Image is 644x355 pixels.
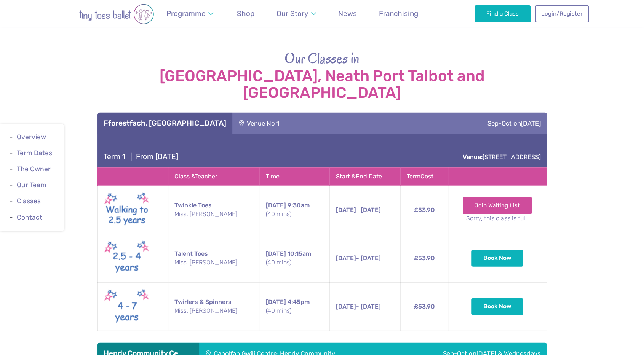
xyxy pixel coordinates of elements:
[535,5,588,22] a: Login/Register
[463,153,541,161] a: Venue:[STREET_ADDRESS]
[284,48,360,68] span: Our Classes in
[233,5,258,22] a: Shop
[265,202,286,209] span: [DATE]
[265,258,323,267] small: (40 mins)
[475,5,531,22] a: Find a Class
[104,239,150,278] img: Talent toes New (May 2025)
[17,165,51,173] a: The Owner
[17,213,42,221] a: Contact
[127,152,136,161] span: |
[400,168,448,186] th: Term Cost
[259,168,329,186] th: Time
[400,234,448,282] td: £53.90
[379,9,418,18] span: Franchising
[104,119,226,128] h3: Fforestfach, [GEOGRAPHIC_DATA]
[336,206,356,213] span: [DATE]
[400,186,448,234] td: £53.90
[17,133,46,141] a: Overview
[454,214,540,223] small: Sorry, this class is full.
[174,307,253,315] small: Miss. [PERSON_NAME]
[336,303,381,310] span: - [DATE]
[463,197,532,214] a: Join Waiting List
[97,68,547,101] strong: [GEOGRAPHIC_DATA], Neath Port Talbot and [GEOGRAPHIC_DATA]
[463,153,483,161] strong: Venue:
[17,149,52,157] a: Term Dates
[174,210,253,218] small: Miss. [PERSON_NAME]
[329,168,400,186] th: Start & End Date
[17,181,46,189] a: Our Team
[373,113,547,134] div: Sep-Oct on
[336,255,356,262] span: [DATE]
[336,255,381,262] span: - [DATE]
[168,234,259,282] td: Talent Toes
[237,9,254,18] span: Shop
[400,282,448,331] td: £53.90
[336,206,381,213] span: - [DATE]
[259,186,329,234] td: 9:30am
[521,119,541,127] span: [DATE]
[338,9,357,18] span: News
[56,4,177,24] img: tiny toes ballet
[104,152,178,161] h4: From [DATE]
[168,186,259,234] td: Twinkle Toes
[168,168,259,186] th: Class & Teacher
[276,9,308,18] span: Our Story
[265,307,323,315] small: (40 mins)
[265,250,286,257] span: [DATE]
[104,191,150,229] img: Walking to Twinkle New (May 2025)
[335,5,361,22] a: News
[163,5,217,22] a: Programme
[166,9,205,18] span: Programme
[376,5,422,22] a: Franchising
[259,282,329,331] td: 4:45pm
[471,250,523,267] button: Book Now
[336,303,356,310] span: [DATE]
[232,113,373,134] div: Venue No 1
[104,287,150,326] img: Twirlers & Spinners New (May 2025)
[265,210,323,218] small: (40 mins)
[265,298,286,306] span: [DATE]
[259,234,329,282] td: 10:15am
[471,298,523,315] button: Book Now
[273,5,320,22] a: Our Story
[104,152,125,161] span: Term 1
[17,197,41,205] a: Classes
[174,258,253,267] small: Miss. [PERSON_NAME]
[168,282,259,331] td: Twirlers & Spinners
